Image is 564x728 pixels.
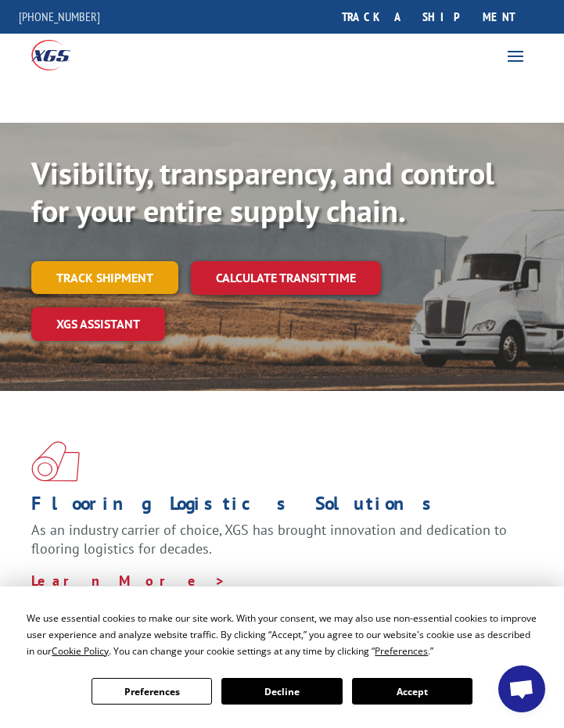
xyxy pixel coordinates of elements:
a: Learn More > [31,572,226,590]
a: [PHONE_NUMBER] [19,9,100,24]
a: XGS ASSISTANT [31,307,165,341]
button: Preferences [92,678,212,705]
span: Cookie Policy [52,644,109,658]
a: Track shipment [31,261,178,294]
button: Accept [352,678,472,705]
button: Decline [221,678,342,705]
span: Preferences [375,644,428,658]
img: xgs-icon-total-supply-chain-intelligence-red [31,441,80,482]
a: Calculate transit time [191,261,381,295]
span: As an industry carrier of choice, XGS has brought innovation and dedication to flooring logistics... [31,521,507,558]
a: Open chat [498,665,545,712]
div: We use essential cookies to make our site work. With your consent, we may also use non-essential ... [27,610,537,659]
b: Visibility, transparency, and control for your entire supply chain. [31,152,494,231]
h1: Flooring Logistics Solutions [31,494,521,521]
